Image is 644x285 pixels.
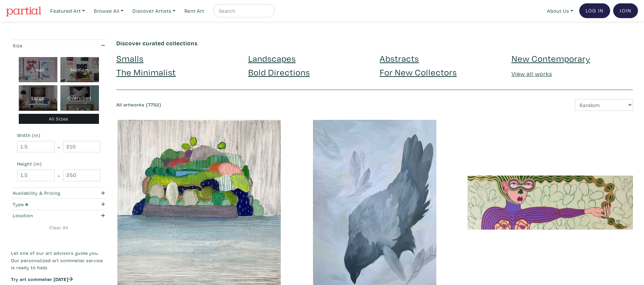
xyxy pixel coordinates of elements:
input: Search [218,7,268,15]
div: Location [13,212,79,219]
button: Size [11,40,106,51]
a: New Contemporary [512,52,590,64]
p: Let one of our art advisors guide you. Our personalized art sommelier service is ready to help. [11,249,106,271]
button: Availability & Pricing [11,188,106,199]
div: Oversized [60,85,99,111]
div: Size [13,42,79,49]
a: Discover Artists [129,4,178,18]
a: Abstracts [380,52,419,64]
small: Height (in) [17,161,100,166]
h6: All artworks (7752) [116,102,370,108]
a: Clear All [11,224,106,231]
a: Bold Directions [248,66,310,78]
span: - [58,171,60,180]
button: Location [11,210,106,221]
div: Availability & Pricing [13,189,79,197]
h6: Discover curated collections [116,40,633,47]
a: Smalls [116,52,144,64]
div: Medium [60,57,99,83]
a: About Us [544,4,576,18]
a: Landscapes [248,52,296,64]
a: Rent Art [181,4,207,18]
a: Featured Art [47,4,88,18]
div: Type [13,201,79,208]
div: All Sizes [19,114,99,124]
div: Small [19,57,57,83]
a: Browse All [91,4,126,18]
a: View all works [512,70,552,78]
a: For New Collectors [380,66,457,78]
span: - [58,142,60,151]
a: Join [613,3,638,18]
a: Try art sommelier [DATE] [11,276,73,282]
a: The Minimalist [116,66,176,78]
small: Width (in) [17,133,100,138]
div: Large [19,85,57,111]
a: Log In [579,3,610,18]
button: Type [11,199,106,210]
